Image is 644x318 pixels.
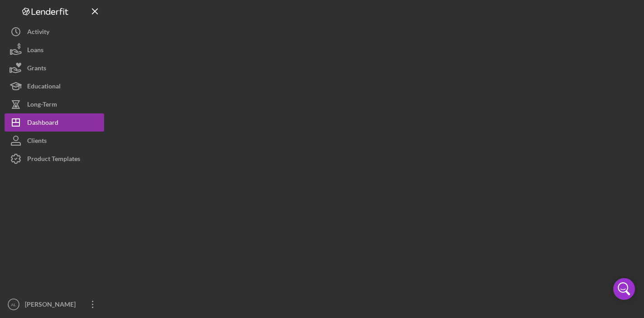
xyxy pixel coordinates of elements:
[11,302,16,307] text: AL
[27,150,80,170] div: Product Templates
[27,132,47,152] div: Clients
[27,77,61,98] div: Educational
[5,295,104,313] button: AL[PERSON_NAME]
[27,95,57,116] div: Long-Term
[5,77,104,95] button: Educational
[5,150,104,168] button: Product Templates
[5,41,104,59] button: Loans
[27,41,43,61] div: Loans
[23,295,82,316] div: [PERSON_NAME]
[27,23,49,43] div: Activity
[5,113,104,132] button: Dashboard
[27,113,58,134] div: Dashboard
[27,59,46,79] div: Grants
[5,59,104,77] button: Grants
[5,95,104,113] button: Long-Term
[5,132,104,150] button: Clients
[613,278,635,300] div: Open Intercom Messenger
[5,23,104,41] button: Activity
